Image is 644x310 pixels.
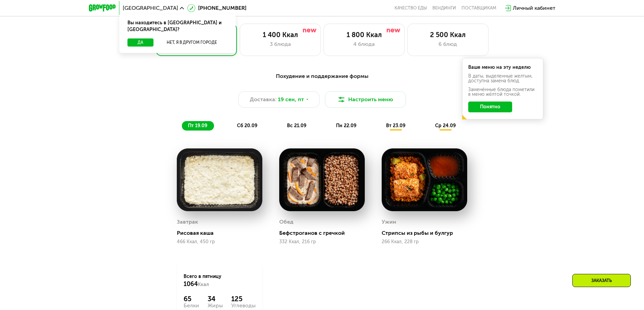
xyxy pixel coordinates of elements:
[572,274,631,287] div: Заказать
[208,295,223,303] div: 34
[184,295,199,303] div: 65
[278,95,304,104] span: 19 сен, пт
[198,282,209,287] span: Ккал
[279,217,293,227] div: Обед
[331,40,398,48] div: 4 блюда
[432,5,456,11] a: Вендинги
[187,4,246,12] a: [PHONE_NUMBER]
[468,65,537,70] div: Ваше меню на эту неделю
[382,230,473,236] div: Стрипсы из рыбы и булгур
[119,14,236,38] div: Вы находитесь в [GEOGRAPHIC_DATA] и [GEOGRAPHIC_DATA]?
[247,31,314,39] div: 1 400 Ккал
[287,123,306,129] span: вс 21.09
[435,123,456,129] span: ср 24.09
[177,217,198,227] div: Завтрак
[395,5,427,11] a: Качество еды
[127,38,153,47] button: Да
[468,87,537,97] div: Заменённые блюда пометили в меню жёлтой точкой.
[208,303,223,308] div: Жиры
[250,95,277,104] span: Доставка:
[382,217,396,227] div: Ужин
[184,303,199,308] div: Белки
[468,74,537,83] div: В даты, выделенные желтым, доступна замена блюд.
[188,123,207,129] span: пт 19.09
[336,123,356,129] span: пн 22.09
[414,31,481,39] div: 2 500 Ккал
[461,5,496,11] div: поставщикам
[237,123,257,129] span: сб 20.09
[279,239,365,245] div: 332 Ккал, 216 гр
[156,38,228,47] button: Нет, я в другом городе
[325,91,406,108] button: Настроить меню
[414,40,481,48] div: 6 блюд
[386,123,405,129] span: вт 23.09
[231,303,256,308] div: Углеводы
[331,31,398,39] div: 1 800 Ккал
[247,40,314,48] div: 3 блюда
[382,239,467,245] div: 266 Ккал, 228 гр
[177,230,268,236] div: Рисовая каша
[513,4,555,12] div: Личный кабинет
[184,280,198,288] span: 1064
[279,230,370,236] div: Бефстроганов с гречкой
[184,273,256,288] div: Всего в пятницу
[231,295,256,303] div: 125
[123,5,178,11] span: [GEOGRAPHIC_DATA]
[468,102,512,112] button: Понятно
[122,72,522,81] div: Похудение и поддержание формы
[177,239,262,245] div: 466 Ккал, 450 гр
